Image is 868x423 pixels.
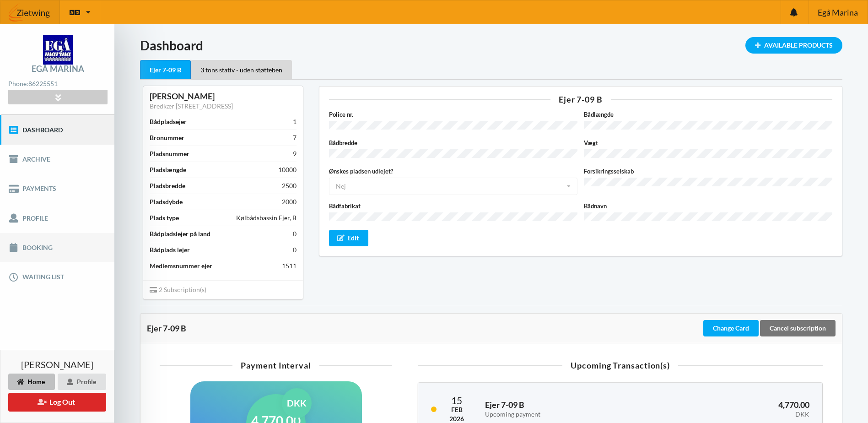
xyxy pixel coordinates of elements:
label: Bådlængde [584,110,832,119]
div: 0 [293,229,297,239]
button: Log Out [8,393,106,412]
div: Feb [449,405,464,414]
div: Pladsnummer [150,149,189,158]
div: Upcoming payment [485,411,653,418]
div: Plads type [150,213,179,222]
div: Payment Interval [160,361,392,369]
div: [PERSON_NAME] [150,91,297,102]
div: Bådpladsejer [150,117,187,126]
div: DKK [282,388,312,418]
h3: Ejer 7-09 B [485,400,653,418]
img: logo [43,35,73,65]
div: Edit [329,230,369,246]
div: Pladslængde [150,165,186,174]
div: Bådplads lejer [150,245,190,255]
div: Home [8,374,55,390]
div: Ejer 7-09 B [140,60,191,80]
strong: 86225551 [28,80,58,87]
div: 3 tons stativ - uden støtteben [191,60,292,79]
label: Police nr. [329,110,577,119]
h3: 4,770.00 [666,400,809,418]
div: 1 [293,117,297,126]
div: Ejer 7-09 B [147,324,701,333]
div: 1511 [282,261,297,271]
div: Pladsbredde [150,181,185,190]
div: Pladsdybde [150,197,183,206]
div: Phone: [8,78,107,90]
label: Bådnavn [584,201,832,211]
label: Bådbredde [329,138,577,147]
div: Bådpladslejer på land [150,229,210,239]
div: 2500 [282,181,297,190]
div: Change Card [703,320,759,336]
div: 9 [293,149,297,158]
span: [PERSON_NAME] [21,360,93,369]
span: 2 Subscription(s) [150,286,206,293]
h1: Dashboard [140,37,842,54]
div: 7 [293,133,297,142]
div: 2000 [282,197,297,206]
div: Bronummer [150,133,184,142]
a: Bredkær [STREET_ADDRESS] [150,102,233,110]
div: Upcoming Transaction(s) [418,361,823,369]
label: Vægt [584,138,832,147]
div: 0 [293,245,297,255]
span: Egå Marina [818,8,858,16]
label: Bådfabrikat [329,201,577,211]
div: Available Products [745,37,842,54]
div: Egå Marina [32,65,84,73]
div: 15 [449,396,464,405]
div: Kølbådsbassin Ejer, B [236,213,297,222]
div: DKK [666,411,809,418]
div: Ejer 7-09 B [329,95,832,103]
div: 10000 [278,165,297,174]
div: Medlemsnummer ejer [150,261,212,271]
label: Forsikringsselskab [584,167,832,176]
div: Cancel subscription [760,320,836,336]
div: Profile [58,374,106,390]
label: Ønskes pladsen udlejet? [329,167,577,176]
